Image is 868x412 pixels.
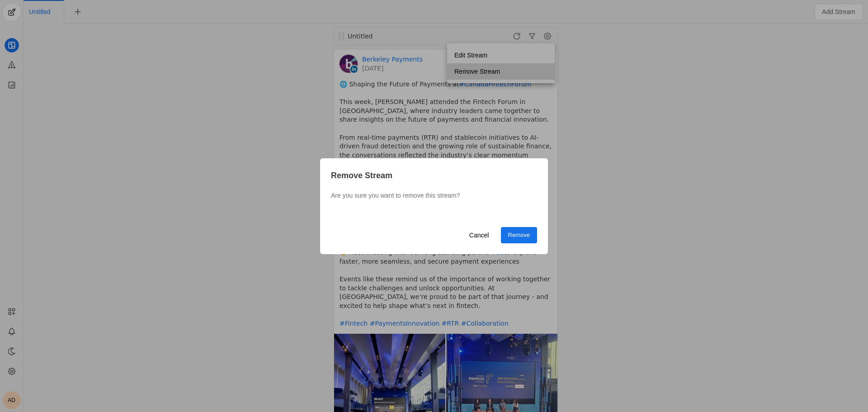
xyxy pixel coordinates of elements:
button: Remove [501,227,537,243]
span: Remove [508,231,530,240]
button: Cancel [465,227,494,243]
div: Remove Stream [320,158,548,182]
p: Are you sure you want to remove this stream? [331,191,537,200]
span: Cancel [469,227,489,243]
